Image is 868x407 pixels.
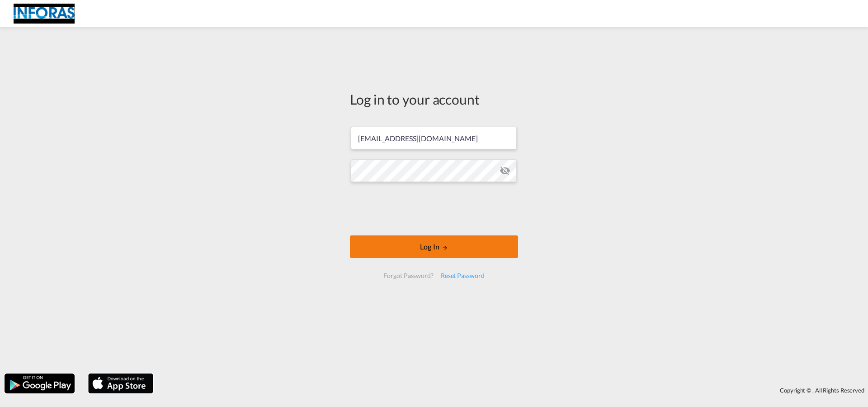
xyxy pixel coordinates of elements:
[350,90,518,109] div: Log in to your account
[351,127,517,149] input: Enter email/phone number
[14,4,75,24] img: eff75c7098ee11eeb65dd1c63e392380.jpg
[158,383,868,398] div: Copyright © . All Rights Reserved
[365,191,503,226] iframe: reCAPTCHA
[87,373,154,394] img: apple.png
[380,268,437,284] div: Forgot Password?
[4,373,75,394] img: google.png
[350,235,518,258] button: LOGIN
[437,268,488,284] div: Reset Password
[500,165,510,176] md-icon: icon-eye-off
